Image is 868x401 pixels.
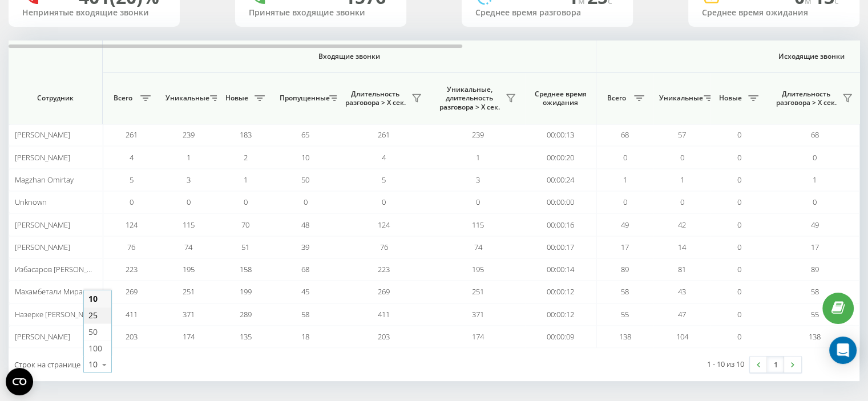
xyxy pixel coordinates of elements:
[476,152,480,163] span: 1
[472,309,484,319] span: 371
[14,359,80,370] span: Строк на странице
[382,197,386,207] span: 0
[301,152,309,163] span: 10
[184,242,192,252] span: 74
[525,258,596,281] td: 00:00:14
[126,264,138,274] span: 223
[126,331,138,342] span: 203
[378,309,390,319] span: 411
[621,264,629,274] span: 89
[223,94,251,103] span: Новые
[767,357,784,372] a: 1
[534,90,587,107] span: Среднее время ожидания
[15,242,70,252] span: [PERSON_NAME]
[301,242,309,252] span: 39
[378,264,390,274] span: 223
[525,303,596,326] td: 00:00:12
[249,8,393,18] div: Принятые входящие звонки
[378,220,390,230] span: 124
[240,264,252,274] span: 158
[6,368,33,395] button: Open CMP widget
[22,8,166,18] div: Непринятые входящие звонки
[702,8,846,18] div: Среднее время ожидания
[623,197,627,207] span: 0
[716,94,745,103] span: Новые
[475,8,619,18] div: Среднее время разговора
[15,264,109,274] span: Избасаров [PERSON_NAME]
[183,331,195,342] span: 174
[678,264,686,274] span: 81
[476,175,480,185] span: 3
[240,286,252,297] span: 199
[241,242,249,252] span: 51
[773,90,839,107] span: Длительность разговора > Х сек.
[183,220,195,230] span: 115
[382,175,386,185] span: 5
[15,331,70,342] span: [PERSON_NAME]
[811,286,819,297] span: 58
[130,175,134,185] span: 5
[301,309,309,319] span: 58
[15,175,74,185] span: Magzhan Omirtay
[678,242,686,252] span: 14
[15,129,70,140] span: [PERSON_NAME]
[244,175,248,185] span: 1
[621,220,629,230] span: 49
[240,309,252,319] span: 289
[525,281,596,303] td: 00:00:12
[813,175,817,185] span: 1
[680,175,684,185] span: 1
[240,331,252,342] span: 135
[15,220,70,230] span: [PERSON_NAME]
[737,331,741,342] span: 0
[621,242,629,252] span: 17
[680,197,684,207] span: 0
[623,152,627,163] span: 0
[472,220,484,230] span: 115
[378,331,390,342] span: 203
[525,169,596,191] td: 00:00:24
[525,236,596,258] td: 00:00:17
[15,197,47,207] span: Unknown
[678,286,686,297] span: 43
[280,94,326,103] span: Пропущенные
[737,129,741,140] span: 0
[15,152,70,163] span: [PERSON_NAME]
[811,220,819,230] span: 49
[525,124,596,146] td: 00:00:13
[378,286,390,297] span: 269
[304,197,308,207] span: 0
[244,152,248,163] span: 2
[437,85,502,112] span: Уникальные, длительность разговора > Х сек.
[126,309,138,319] span: 411
[15,286,86,297] span: Махамбетали Мирас
[132,52,566,61] span: Входящие звонки
[472,331,484,342] span: 174
[301,264,309,274] span: 68
[621,286,629,297] span: 58
[183,129,195,140] span: 239
[472,286,484,297] span: 251
[88,343,102,354] span: 100
[126,129,138,140] span: 261
[378,129,390,140] span: 261
[811,129,819,140] span: 68
[678,129,686,140] span: 57
[18,94,92,103] span: Сотрудник
[472,264,484,274] span: 195
[187,152,191,163] span: 1
[811,309,819,319] span: 55
[623,175,627,185] span: 1
[183,309,195,319] span: 371
[301,175,309,185] span: 50
[301,220,309,230] span: 48
[15,309,100,319] span: Назерке [PERSON_NAME]
[301,286,309,297] span: 45
[301,129,309,140] span: 65
[126,220,138,230] span: 124
[737,175,741,185] span: 0
[809,331,821,342] span: 138
[165,94,207,103] span: Уникальные
[88,359,98,370] div: 10
[380,242,388,252] span: 76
